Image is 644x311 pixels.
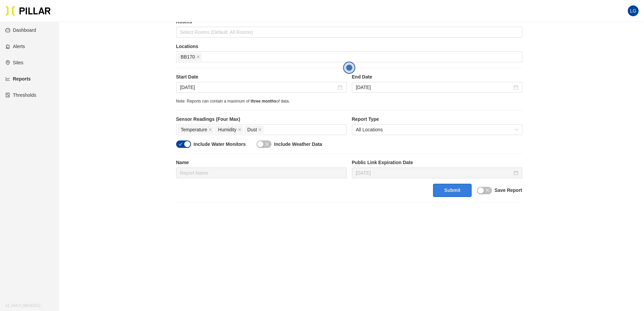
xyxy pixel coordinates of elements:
span: three months [251,99,276,104]
span: All Locations [356,125,518,135]
label: Include Water Monitors [194,141,246,148]
input: Aug 25, 2025 [356,84,512,91]
label: Save Report [495,187,522,194]
span: close [209,128,212,132]
span: close [196,55,200,59]
label: Report Type [352,116,522,123]
input: Report Name [176,168,347,178]
a: alertAlerts [5,44,25,49]
a: line-chartReports [5,76,31,82]
span: close [258,128,262,132]
label: Start Date [176,73,347,81]
span: BB170 [181,53,195,61]
a: dashboardDashboard [5,27,36,33]
label: Name [176,159,347,166]
label: End Date [352,73,522,81]
button: Submit [433,184,471,197]
button: Open the dialog [343,62,355,74]
a: exceptionThresholds [5,92,36,98]
span: Dust [247,126,257,133]
input: Aug 18, 2025 [180,84,336,91]
span: LG [630,5,637,16]
input: Sep 8, 2025 [356,169,512,177]
img: Pillar Technologies [5,5,51,16]
label: Include Weather Data [274,141,322,148]
span: close [265,142,269,146]
span: check [178,142,183,146]
label: Public Link Expiration Date [352,159,522,166]
span: Humidity [218,126,236,133]
span: close [485,188,490,192]
span: Temperature [181,126,208,133]
span: close [238,128,241,132]
div: Note: Reports can contain a maximum of of data. [176,98,522,105]
label: Locations [176,43,522,50]
label: Sensor Readings (Four Max) [176,116,347,123]
a: environmentSites [5,60,23,65]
